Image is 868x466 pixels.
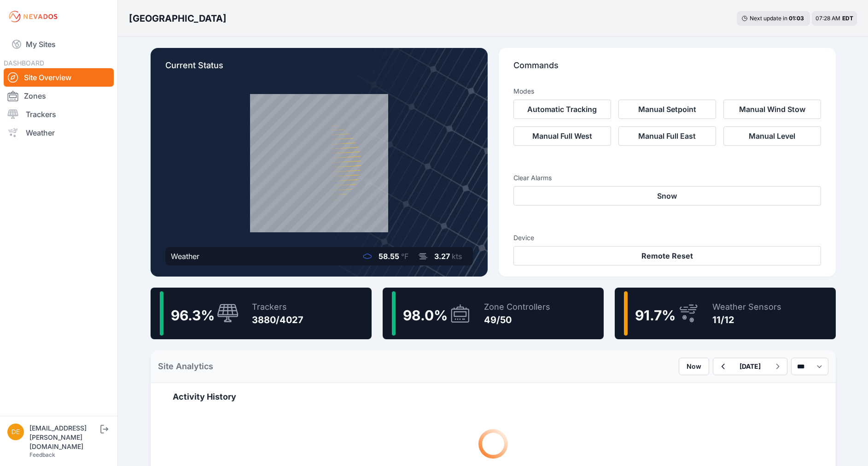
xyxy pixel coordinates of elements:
h3: Modes [513,87,534,96]
div: [EMAIL_ADDRESS][PERSON_NAME][DOMAIN_NAME] [29,424,99,451]
a: Zones [4,87,114,105]
button: Manual Setpoint [618,100,716,119]
img: Nevados [7,9,59,24]
span: 96.3 % [171,307,215,324]
span: 3.27 [434,252,450,261]
span: DASHBOARD [4,59,44,67]
span: 91.7 % [635,307,676,324]
a: Site Overview [4,68,114,87]
h3: Device [513,233,821,242]
a: 91.7%Weather Sensors11/12 [615,288,836,339]
span: kts [452,252,462,261]
button: Manual Level [723,126,821,146]
h2: Activity History [173,390,814,403]
a: My Sites [4,33,114,55]
button: [DATE] [732,358,768,375]
div: Weather Sensors [712,301,781,313]
h3: [GEOGRAPHIC_DATA] [129,12,227,25]
button: Now [679,358,709,375]
div: Weather [171,251,199,262]
div: 49/50 [484,313,550,326]
nav: Breadcrumb [129,6,227,30]
h2: Site Analytics [158,360,213,373]
button: Manual Full West [513,126,611,146]
a: Feedback [29,451,55,458]
div: 3880/4027 [252,313,303,326]
a: Trackers [4,105,114,124]
button: Manual Wind Stow [723,100,821,119]
span: 07:28 AM [816,15,840,22]
span: °F [401,252,408,261]
button: Manual Full East [618,126,716,146]
button: Snow [513,186,821,206]
span: 58.55 [379,252,399,261]
p: Current Status [165,59,473,79]
img: devin.martin@nevados.solar [7,424,24,440]
div: 11/12 [712,313,781,326]
div: Trackers [252,301,303,313]
h3: Clear Alarms [513,173,821,183]
div: 01 : 03 [789,15,805,22]
a: 98.0%Zone Controllers49/50 [383,288,604,339]
span: Next update in [750,15,787,22]
button: Automatic Tracking [513,100,611,119]
div: Zone Controllers [484,301,550,313]
a: Weather [4,124,114,142]
p: Commands [513,59,821,79]
span: 98.0 % [403,307,448,324]
button: Remote Reset [513,246,821,265]
a: 96.3%Trackers3880/4027 [151,288,372,339]
span: EDT [842,15,853,22]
